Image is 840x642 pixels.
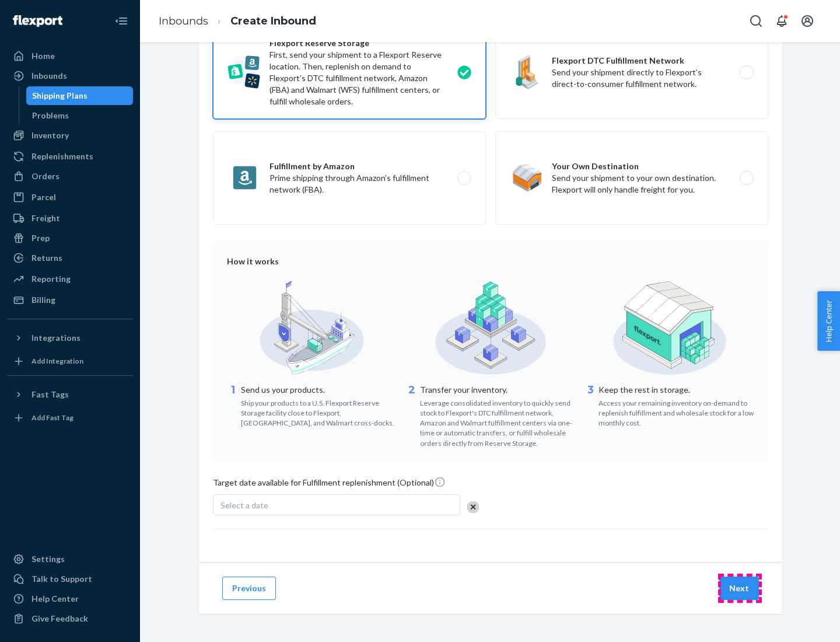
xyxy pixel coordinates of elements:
a: Freight [7,209,133,228]
a: Reporting [7,270,133,288]
a: Inbounds [159,15,208,27]
div: How it works [227,256,754,267]
button: Open account menu [796,9,819,33]
div: Prep [32,232,50,244]
img: Flexport logo [13,15,62,27]
div: Freight [32,212,60,224]
p: Keep the rest in storage. [598,384,754,396]
div: Integrations [32,332,80,344]
div: 2 [406,383,418,448]
p: Transfer your inventory. [420,384,576,396]
div: Give Feedback [32,613,88,624]
div: Ship your products to a U.S. Flexport Reserve Storage facility close to Flexport, [GEOGRAPHIC_DAT... [241,396,397,428]
a: Talk to Support [7,570,133,588]
div: Add Integration [32,356,83,366]
div: Orders [32,170,60,182]
div: Home [32,50,55,62]
a: Returns [7,249,133,267]
div: Billing [32,294,55,306]
ol: breadcrumbs [149,4,325,39]
a: Billing [7,291,133,309]
div: Shipping Plans [32,90,87,102]
div: Inbounds [32,70,67,82]
a: Shipping Plans [26,86,134,105]
div: Replenishments [32,151,93,162]
a: Inbounds [7,67,133,85]
div: Leverage consolidated inventory to quickly send stock to Flexport's DTC fulfillment network, Amaz... [420,396,576,448]
div: Talk to Support [32,573,92,585]
button: Open notifications [770,9,793,33]
div: Inventory [32,130,69,141]
a: Add Integration [7,352,133,371]
a: Add Fast Tag [7,409,133,427]
div: Help Center [32,593,79,605]
a: Home [7,47,133,65]
a: Create Inbound [230,15,316,27]
div: Add Fast Tag [32,413,73,423]
a: Problems [26,106,134,125]
div: Settings [32,553,65,565]
div: Parcel [32,191,56,203]
a: Settings [7,550,133,568]
button: Previous [222,577,276,600]
a: Parcel [7,188,133,207]
a: Prep [7,229,133,247]
button: Help Center [817,291,840,351]
a: Help Center [7,589,133,608]
div: Returns [32,252,62,264]
p: Send us your products. [241,384,397,396]
button: Open Search Box [744,9,768,33]
button: Fast Tags [7,385,133,404]
div: Problems [32,110,69,121]
a: Replenishments [7,147,133,166]
a: Orders [7,167,133,186]
a: Inventory [7,126,133,145]
div: Reporting [32,273,71,285]
div: Access your remaining inventory on-demand to replenish fulfillment and wholesale stock for a low ... [598,396,754,428]
button: Next [719,577,759,600]
button: Close Navigation [110,9,133,33]
button: Give Feedback [7,609,133,628]
div: 1 [227,383,239,428]
div: 3 [584,383,596,428]
div: Fast Tags [32,389,69,400]
span: Target date available for Fulfillment replenishment (Optional) [213,476,446,493]
span: Select a date [220,500,268,510]
button: Integrations [7,329,133,347]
